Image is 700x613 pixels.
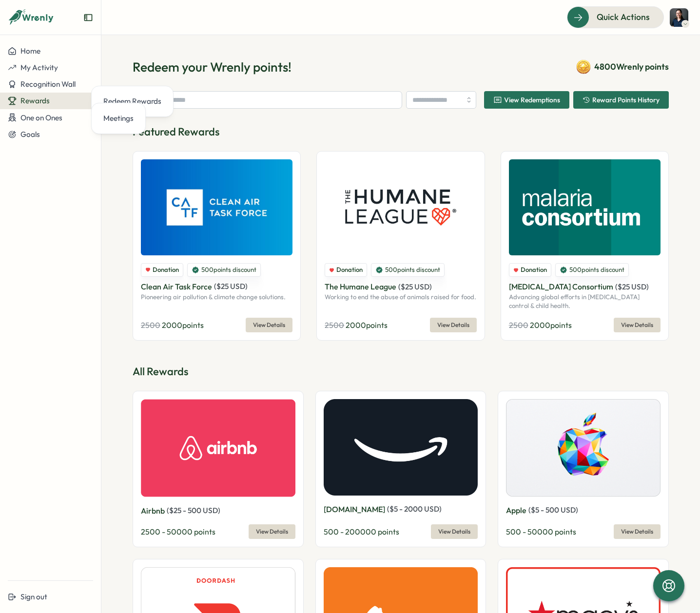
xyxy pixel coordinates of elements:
[567,6,664,28] button: Quick Actions
[99,109,137,128] a: Meetings
[621,525,653,538] span: View Details
[256,525,288,538] span: View Details
[509,320,528,330] span: 2500
[20,63,58,72] span: My Activity
[141,527,215,536] span: 2500 - 50000 points
[592,96,660,103] span: Reward Points History
[509,281,613,293] p: [MEDICAL_DATA] Consortium
[431,524,478,539] button: View Details
[103,113,134,124] div: Meetings
[83,13,93,22] button: Expand sidebar
[614,524,661,539] button: View Details
[187,263,261,277] div: 500 points discount
[555,263,629,277] div: 500 points discount
[162,320,204,330] span: 2000 points
[398,282,432,291] span: ( $ 25 USD )
[509,293,661,310] p: Advancing global efforts in [MEDICAL_DATA] control & child health.
[670,8,688,27] img: Christina Moralez
[141,399,295,497] img: Airbnb
[324,399,478,496] img: Amazon.com
[20,592,47,601] span: Sign out
[614,318,661,332] button: View Details
[594,60,669,73] span: 4800 Wrenly points
[133,364,669,379] p: All Rewards
[141,505,165,517] p: Airbnb
[430,318,477,332] button: View Details
[506,399,661,497] img: Apple
[141,281,212,293] p: Clean Air Task Force
[325,281,396,293] p: The Humane League
[325,320,344,330] span: 2500
[621,318,653,332] span: View Details
[20,96,50,105] span: Rewards
[506,504,526,517] p: Apple
[141,320,160,330] span: 2500
[249,524,295,539] button: View Details
[253,318,285,332] span: View Details
[506,527,576,536] span: 500 - 50000 points
[509,159,661,255] img: Malaria Consortium
[528,505,578,515] span: ( $ 5 - 500 USD )
[153,266,179,274] span: Donation
[325,293,476,302] p: Working to end the abuse of animals raised for food.
[99,92,165,111] a: Redeem Rewards
[325,159,476,255] img: The Humane League
[521,266,547,274] span: Donation
[141,159,292,255] img: Clean Air Task Force
[597,11,650,23] span: Quick Actions
[371,263,445,277] div: 500 points discount
[103,96,161,107] div: Redeem Rewards
[484,91,569,109] button: View Redemptions
[437,318,469,332] span: View Details
[615,282,649,291] span: ( $ 25 USD )
[324,503,385,516] p: [DOMAIN_NAME]
[387,504,442,514] span: ( $ 5 - 2000 USD )
[530,320,572,330] span: 2000 points
[246,318,292,332] button: View Details
[346,320,388,330] span: 2000 points
[20,113,62,122] span: One on Ones
[20,130,40,139] span: Goals
[141,293,292,302] p: Pioneering air pollution & climate change solutions.
[167,506,220,515] span: ( $ 25 - 500 USD )
[214,282,248,291] span: ( $ 25 USD )
[20,46,40,56] span: Home
[324,527,399,536] span: 500 - 200000 points
[438,525,470,538] span: View Details
[133,58,292,76] h1: Redeem your Wrenly points!
[573,91,669,109] button: Reward Points History
[133,124,669,139] p: Featured Rewards
[336,266,363,274] span: Donation
[20,79,76,89] span: Recognition Wall
[504,96,560,103] span: View Redemptions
